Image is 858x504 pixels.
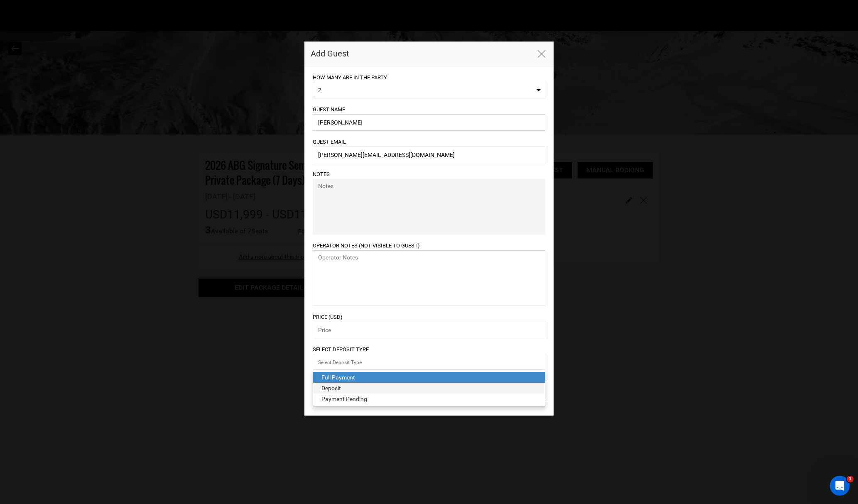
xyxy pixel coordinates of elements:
[830,476,850,496] iframe: Intercom live chat
[313,82,545,98] button: 2
[313,313,343,321] label: Price (USD)
[318,87,321,93] span: 2
[321,384,537,392] div: Deposit
[313,147,545,163] input: Guest's Email
[321,373,537,382] div: Full Payment
[313,138,346,146] label: Guest Email
[313,322,545,338] input: Price
[847,476,853,482] span: 1
[321,395,537,403] div: Payment Pending
[313,171,330,179] label: Notes
[313,354,545,370] input: Select box
[313,106,345,114] label: Guest Name
[311,48,531,60] h4: Add Guest
[313,346,369,354] label: Select Deposit Type
[313,74,387,82] label: HOW MANY ARE IN THE PARTY
[313,114,545,131] input: Guest's Name
[313,242,420,250] label: Operator Notes (Not visible to guest)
